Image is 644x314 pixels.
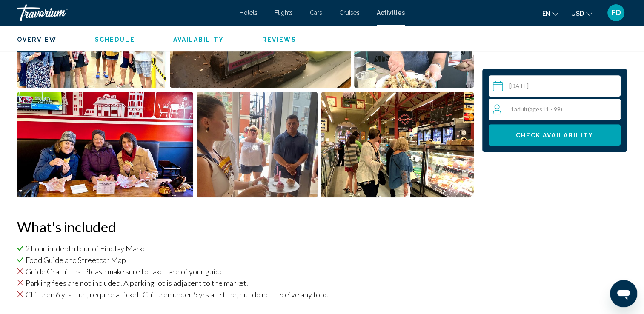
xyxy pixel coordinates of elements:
[528,106,562,113] span: ( 11 - 99)
[542,7,558,20] button: Change language
[489,124,621,146] button: Check Availability
[377,9,405,16] a: Activities
[321,91,474,198] button: Open full-screen image slider
[571,7,592,20] button: Change currency
[197,91,318,198] button: Open full-screen image slider
[17,91,193,198] button: Open full-screen image slider
[17,278,474,288] li: Parking fees are not included. A parking lot is adjacent to the market.
[173,36,224,43] button: Availability
[516,132,594,139] span: Check Availability
[542,10,550,17] span: en
[262,36,296,43] button: Reviews
[95,36,135,43] button: Schedule
[571,10,584,17] span: USD
[489,99,621,120] button: Travelers: 1 adult, 0 children
[514,106,528,113] span: Adult
[17,218,474,235] h2: What's included
[17,255,474,265] li: Food Guide and Streetcar Map
[339,9,360,16] a: Cruises
[240,9,258,16] a: Hotels
[17,36,57,43] button: Overview
[530,106,542,113] span: ages
[173,36,224,43] span: Availability
[310,9,322,16] a: Cars
[611,9,621,17] span: FD
[275,9,293,16] a: Flights
[511,106,562,113] span: 1
[605,4,627,22] button: User Menu
[610,280,637,307] iframe: Button to launch messaging window
[95,36,135,43] span: Schedule
[17,4,231,21] a: Travorium
[262,36,296,43] span: Reviews
[17,244,474,253] li: 2 hour in-depth tour of Findlay Market
[17,36,57,43] span: Overview
[17,290,474,299] li: Children 6 yrs + up, require a ticket. Children under 5 yrs are free, but do not receive any food.
[17,267,474,276] li: Guide Gratuities. Please make sure to take care of your guide.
